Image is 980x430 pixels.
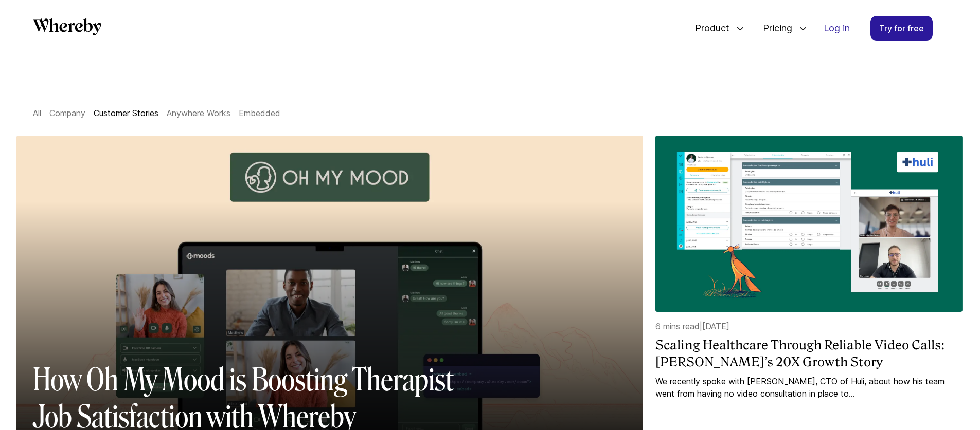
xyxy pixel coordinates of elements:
[94,108,158,118] a: Customer Stories
[239,108,280,118] a: Embedded
[33,18,101,39] a: Whereby
[49,108,85,118] a: Company
[815,16,858,40] a: Log in
[167,108,230,118] a: Anywhere Works
[753,11,795,45] span: Pricing
[870,16,933,41] a: Try for free
[655,336,963,371] a: Scaling Healthcare Through Reliable Video Calls: [PERSON_NAME]’s 20X Growth Story
[685,11,732,45] span: Product
[655,375,963,400] a: We recently spoke with [PERSON_NAME], CTO of Huli, about how his team went from having no video c...
[33,108,41,118] a: All
[33,18,101,35] svg: Whereby
[655,320,963,332] p: 6 mins read | [DATE]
